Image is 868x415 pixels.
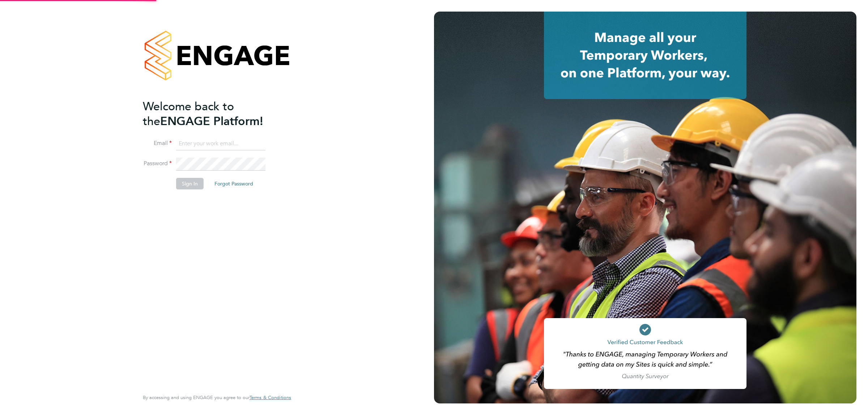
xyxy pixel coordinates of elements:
a: Terms & Conditions [250,395,291,401]
button: Forgot Password [209,178,259,189]
button: Sign In [176,178,204,189]
label: Email [143,140,172,147]
span: Terms & Conditions [250,394,291,401]
input: Enter your work email... [176,137,265,150]
h2: ENGAGE Platform! [143,99,284,129]
span: Welcome back to the [143,99,234,128]
label: Password [143,160,172,167]
span: By accessing and using ENGAGE you agree to our [143,394,291,401]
